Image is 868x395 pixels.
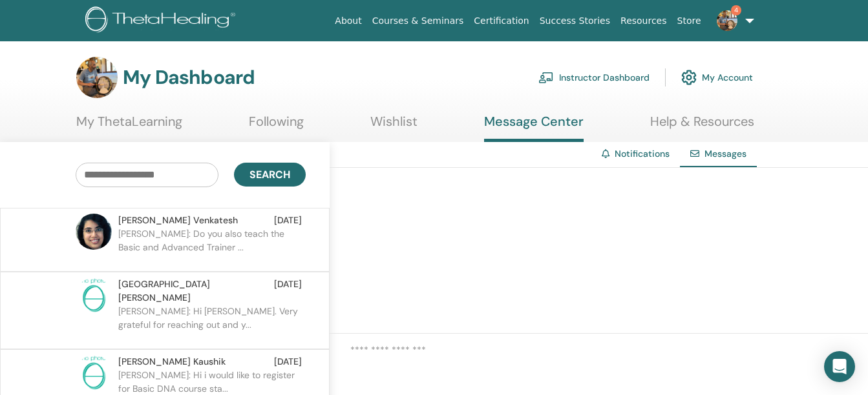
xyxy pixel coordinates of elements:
a: Wishlist [370,114,418,139]
img: no-photo.png [76,278,112,314]
a: Store [672,9,706,33]
a: Help & Resources [650,114,754,139]
a: Notifications [615,148,670,159]
p: [PERSON_NAME]: Do you also teach the Basic and Advanced Trainer ... [118,227,306,266]
a: About [330,9,366,33]
span: [DATE] [274,355,302,369]
span: Search [249,168,290,181]
a: My ThetaLearning [76,114,182,139]
button: Search [234,163,306,187]
span: Messages [704,148,746,159]
span: [DATE] [274,214,302,227]
span: [PERSON_NAME] Venkatesh [118,214,238,227]
img: default.jpg [76,214,112,250]
a: My Account [681,63,753,92]
img: no-photo.png [76,355,112,391]
img: logo.png [85,6,240,35]
div: Open Intercom Messenger [824,351,855,382]
a: Following [249,114,304,139]
a: Message Center [484,114,584,142]
a: Instructor Dashboard [538,63,650,92]
p: [PERSON_NAME]: Hi [PERSON_NAME]. Very grateful for reaching out and y... [118,305,306,343]
span: [GEOGRAPHIC_DATA] [PERSON_NAME] [118,278,274,305]
span: 4 [731,5,741,15]
img: default.jpg [717,10,737,31]
span: [PERSON_NAME] Kaushik [118,355,226,369]
a: Certification [469,9,534,33]
img: cog.svg [681,66,697,88]
img: default.jpg [76,57,118,98]
a: Courses & Seminars [367,9,469,33]
img: chalkboard-teacher.svg [538,72,554,83]
h3: My Dashboard [123,66,255,89]
a: Resources [615,9,672,33]
span: [DATE] [274,278,302,305]
a: Success Stories [535,9,615,33]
